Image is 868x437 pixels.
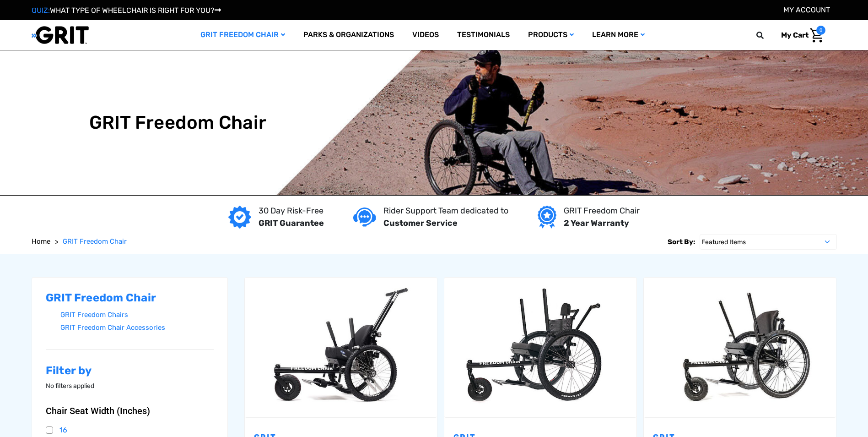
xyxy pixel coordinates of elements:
label: Sort By: [668,234,695,250]
img: GRIT Guarantee [228,206,251,229]
a: Learn More [583,20,654,50]
span: GRIT Freedom Chair [63,237,127,246]
img: GRIT Freedom Chair Pro: the Pro model shown including contoured Invacare Matrx seatback, Spinergy... [644,283,836,411]
h1: GRIT Freedom Chair [89,112,267,134]
img: GRIT Freedom Chair: Spartan [444,283,636,411]
span: Chair Seat Width (Inches) [46,405,150,416]
a: QUIZ:WHAT TYPE OF WHEELCHAIR IS RIGHT FOR YOU? [32,6,221,15]
strong: Customer Service [383,218,458,228]
a: Parks & Organizations [294,20,403,50]
a: 16 [46,423,214,437]
button: Chair Seat Width (Inches) [46,405,214,416]
img: Customer service [353,208,376,226]
img: GRIT All-Terrain Wheelchair and Mobility Equipment [32,26,89,44]
a: GRIT Freedom Chair [191,20,294,50]
p: Rider Support Team dedicated to [383,205,508,217]
h2: Filter by [46,364,214,377]
a: Home [32,236,50,247]
span: QUIZ: [32,6,50,15]
img: Year warranty [538,206,556,229]
strong: 2 Year Warranty [564,218,629,228]
span: 0 [816,26,825,35]
img: GRIT Junior: GRIT Freedom Chair all terrain wheelchair engineered specifically for kids [245,283,437,411]
span: Home [32,237,50,246]
p: GRIT Freedom Chair [564,205,640,217]
a: Products [519,20,583,50]
a: GRIT Freedom Chair: Pro,$5,495.00 [644,278,836,417]
a: GRIT Freedom Chair [63,236,127,247]
a: Testimonials [448,20,519,50]
p: 30 Day Risk-Free [259,205,324,217]
a: GRIT Freedom Chair Accessories [60,321,214,334]
a: GRIT Junior,$4,995.00 [245,278,437,417]
input: Search [760,26,774,45]
h2: GRIT Freedom Chair [46,291,214,305]
span: My Cart [781,31,809,39]
a: GRIT Freedom Chair: Spartan,$3,995.00 [444,278,636,417]
strong: GRIT Guarantee [259,218,324,228]
a: GRIT Freedom Chairs [60,308,214,322]
a: Videos [403,20,448,50]
p: No filters applied [46,381,214,391]
a: Account [783,5,830,14]
img: Cart [810,28,823,43]
a: Cart with 0 items [774,26,825,45]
